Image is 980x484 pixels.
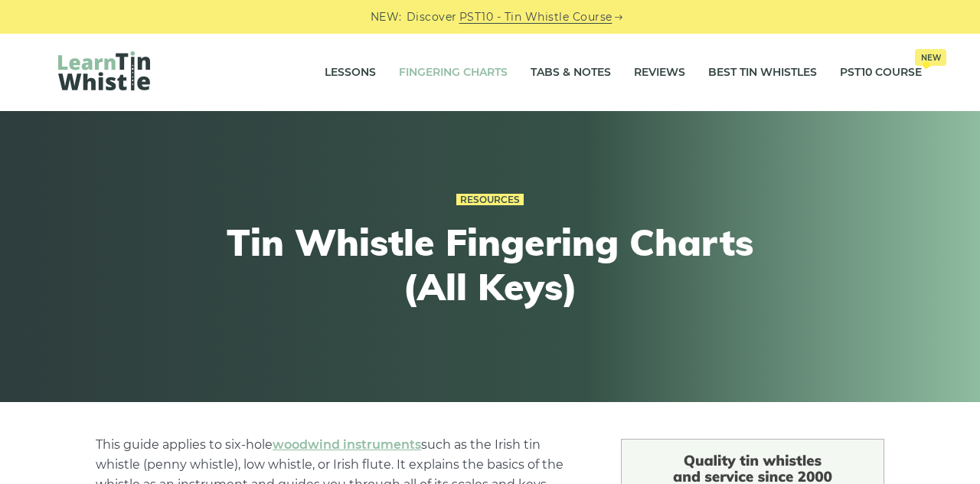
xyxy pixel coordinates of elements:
span: New [915,49,946,66]
h1: Tin Whistle Fingering Charts (All Keys) [208,221,772,309]
a: Lessons [325,54,376,92]
a: Fingering Charts [399,54,508,92]
a: woodwind instruments [273,437,421,452]
a: Resources [456,194,524,206]
img: LearnTinWhistle.com [58,51,150,90]
a: PST10 CourseNew [840,54,922,92]
a: Best Tin Whistles [708,54,817,92]
a: Reviews [634,54,685,92]
a: Tabs & Notes [531,54,611,92]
